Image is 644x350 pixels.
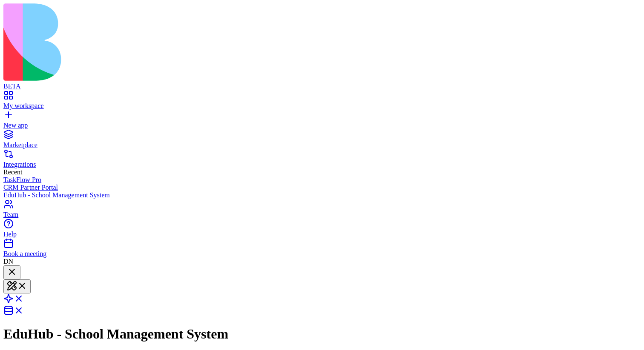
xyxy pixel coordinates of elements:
div: Marketplace [3,141,641,149]
a: Team [3,203,641,219]
a: Integrations [3,153,641,168]
div: BETA [3,83,641,90]
img: logo [3,3,346,81]
span: DN [3,258,13,265]
div: My workspace [3,102,641,110]
a: TaskFlow Pro [3,176,641,184]
a: New app [3,114,641,129]
div: Help [3,230,641,238]
div: Book a meeting [3,250,641,258]
a: CRM Partner Portal [3,184,641,191]
h1: EduHub - School Management System [3,326,641,342]
a: Marketplace [3,134,641,149]
a: Help [3,223,641,238]
div: Integrations [3,161,641,168]
div: New app [3,122,641,129]
span: Recent [3,168,22,176]
a: Book a meeting [3,242,641,258]
div: Team [3,211,641,219]
a: BETA [3,75,641,90]
a: EduHub - School Management System [3,191,641,199]
a: My workspace [3,94,641,110]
